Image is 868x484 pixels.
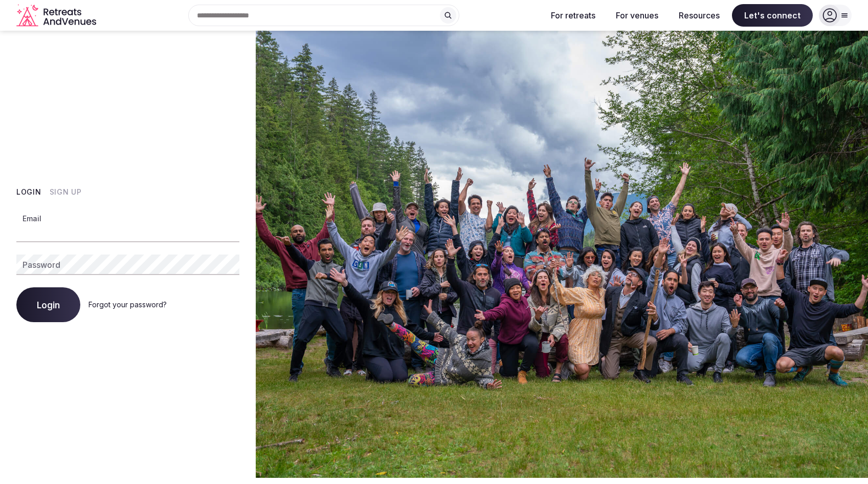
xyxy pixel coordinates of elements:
[16,4,98,27] a: Visit the homepage
[50,187,82,197] button: Sign Up
[732,4,813,27] span: Let's connect
[16,4,98,27] svg: Retreats and Venues company logo
[543,4,604,27] button: For retreats
[16,187,41,197] button: Login
[37,300,60,310] span: Login
[671,4,728,27] button: Resources
[16,287,80,322] button: Login
[608,4,666,27] button: For venues
[20,214,43,224] label: Email
[256,31,868,478] img: My Account Background
[88,300,167,309] a: Forgot your password?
